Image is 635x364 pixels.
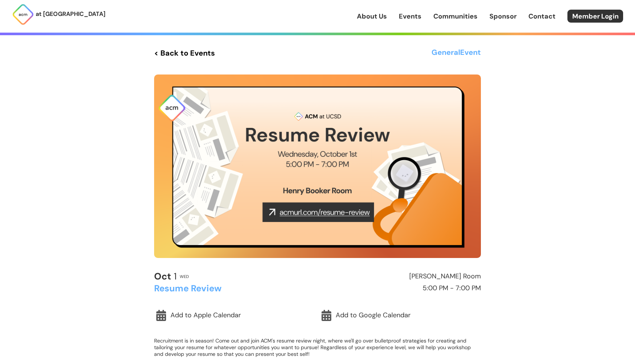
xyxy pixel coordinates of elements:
a: < Back to Events [154,46,215,60]
a: Communities [433,11,478,21]
a: Add to Google Calendar [319,307,481,324]
a: at [GEOGRAPHIC_DATA] [12,3,105,26]
h2: [PERSON_NAME] Room [321,273,481,280]
a: Sponsor [489,11,517,21]
a: Member Login [567,10,623,23]
p: at [GEOGRAPHIC_DATA] [36,9,105,19]
img: ACM Logo [12,3,34,26]
a: About Us [357,11,387,21]
h2: 5:00 PM - 7:00 PM [321,285,481,292]
h2: Wed [180,274,189,279]
b: Oct [154,270,171,282]
h2: 1 [154,271,177,282]
a: Events [399,11,421,21]
a: Contact [528,11,556,21]
img: Event Cover Photo [154,75,481,258]
p: Recruitment is in season! Come out and join ACM's resume review night, where we'll go over bullet... [154,337,481,357]
h2: Resume Review [154,284,314,293]
a: Add to Apple Calendar [154,307,316,324]
h3: General Event [432,46,481,60]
